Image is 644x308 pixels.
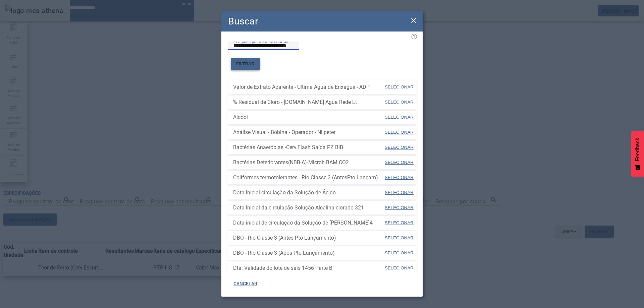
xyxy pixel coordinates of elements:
[228,278,263,290] button: CANCELAR
[384,141,414,153] button: SELECIONAR
[384,202,414,214] button: SELECIONAR
[384,247,414,259] button: SELECIONAR
[384,217,414,229] button: SELECIONAR
[384,157,414,169] button: SELECIONAR
[631,131,644,177] button: Feedback - Mostrar pesquisa
[385,145,414,150] span: SELECIONAR
[385,84,414,89] span: SELECIONAR
[231,58,260,70] button: FILTRAR
[385,205,414,210] span: SELECIONAR
[233,83,384,91] span: Valor de Extrato Aparente - Ultima Agua de Enxague - ADP
[384,96,414,108] button: SELECIONAR
[385,175,414,180] span: SELECIONAR
[233,98,384,106] span: % Residual de Cloro - [DOMAIN_NAME] Agua Rede Lt
[385,235,414,240] span: SELECIONAR
[384,172,414,184] button: SELECIONAR
[228,14,258,28] h2: Buscar
[233,113,384,121] span: Alcool
[233,234,384,242] span: DBO - Rio Classe 3 (Antes Pto Lançamento)
[233,39,289,44] mat-label: Pesquise por item de controle
[233,189,384,197] span: Data Inicial circulação da Solução de Ácido
[233,174,384,182] span: Coliformes termotolerantes - Rio Classe 3 (AntesPto Lançam)
[384,81,414,93] button: SELECIONAR
[385,250,414,255] span: SELECIONAR
[384,111,414,123] button: SELECIONAR
[236,61,255,67] span: FILTRAR
[233,143,384,151] span: Bactérias Anaeróbias -Cerv.Flash Saída PZ BIB
[233,264,384,272] span: Dta. Validade do lote de sais 1456 Parte B
[385,190,414,195] span: SELECIONAR
[233,249,384,257] span: DBO - Rio Classe 3 (Após Pto Lançamento)
[233,159,384,167] span: Bactérias Deteriorantes(NBB-A)-Microb.BAM CO2
[233,219,384,227] span: Data inicial de circulação da Solução de [PERSON_NAME]4
[233,128,384,136] span: Análise Visual - Bobina - Operador - Nilpeter
[233,204,384,212] span: Data Inicial da circulação Solução Alcalina clorado 321
[384,262,414,274] button: SELECIONAR
[384,126,414,138] button: SELECIONAR
[384,232,414,244] button: SELECIONAR
[384,187,414,199] button: SELECIONAR
[385,130,414,135] span: SELECIONAR
[233,281,257,287] span: CANCELAR
[385,115,414,120] span: SELECIONAR
[385,160,414,165] span: SELECIONAR
[385,220,414,225] span: SELECIONAR
[635,138,641,161] span: Feedback
[385,100,414,105] span: SELECIONAR
[385,265,414,270] span: SELECIONAR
